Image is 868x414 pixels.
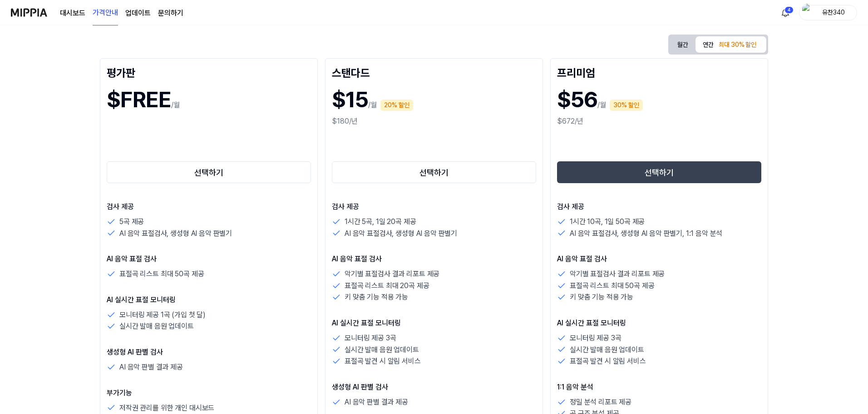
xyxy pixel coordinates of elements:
div: 평가판 [107,65,311,80]
img: 알림 [780,7,791,18]
p: AI 음악 표절검사, 생성형 AI 음악 판별기 [119,228,232,239]
p: 표절곡 리스트 최대 20곡 제공 [345,280,429,292]
button: 연간 [695,36,766,53]
p: 표절곡 리스트 최대 50곡 제공 [119,268,204,280]
div: 스탠다드 [332,65,536,80]
p: 검사 제공 [107,201,311,212]
p: AI 음악 표절 검사 [107,254,311,264]
p: AI 음악 표절 검사 [557,254,761,264]
p: 악기별 표절검사 결과 리포트 제공 [570,268,665,280]
img: profile [802,4,813,22]
p: 생성형 AI 판별 검사 [107,347,311,358]
p: AI 음악 판별 결과 제공 [345,396,408,408]
div: 4 [784,6,794,14]
p: 저작권 관리를 위한 개인 대시보드 [119,402,214,414]
p: 실시간 발매 음원 업데이트 [119,320,194,332]
h1: $FREE [107,83,171,116]
p: 검사 제공 [557,201,761,212]
p: 실시간 발매 음원 업데이트 [345,344,419,356]
h1: $56 [557,83,597,116]
button: profile유찬340 [799,5,857,20]
p: AI 실시간 표절 모니터링 [332,318,536,329]
p: 검사 제공 [332,201,536,212]
div: 20% 할인 [380,100,413,111]
p: 악기별 표절검사 결과 리포트 제공 [345,268,439,280]
button: 선택하기 [332,161,536,183]
p: 키 맞춤 기능 적용 가능 [570,291,633,303]
button: 선택하기 [107,161,311,183]
button: 알림4 [778,5,793,20]
button: 선택하기 [557,161,761,183]
p: 5곡 제공 [119,216,144,228]
h1: $15 [332,83,368,116]
a: 업데이트 [125,8,151,19]
p: AI 음악 표절검사, 생성형 AI 음악 판별기, 1:1 음악 분석 [570,228,722,239]
div: 30% 할인 [610,100,643,111]
p: AI 실시간 표절 모니터링 [107,294,311,305]
p: 실시간 발매 음원 업데이트 [570,344,644,356]
p: 키 맞춤 기능 적용 가능 [345,291,408,303]
div: $180/년 [332,116,536,127]
p: /월 [171,100,180,110]
p: 모니터링 제공 3곡 [345,332,396,344]
p: AI 음악 판별 결과 제공 [119,361,183,373]
p: 부가기능 [107,388,311,399]
p: 표절곡 리스트 최대 50곡 제공 [570,280,654,292]
p: 생성형 AI 판별 검사 [332,382,536,393]
p: 모니터링 제공 3곡 [570,332,621,344]
div: 최대 30% 할인 [716,38,759,52]
p: 모니터링 제공 1곡 (가입 첫 달) [119,309,206,321]
a: 대시보드 [60,8,85,19]
a: 가격안내 [93,0,118,25]
a: 선택하기 [332,160,536,185]
p: 1시간 5곡, 1일 20곡 제공 [345,216,416,228]
p: /월 [368,100,377,110]
p: AI 실시간 표절 모니터링 [557,318,761,329]
p: 표절곡 발견 시 알림 서비스 [345,355,421,367]
p: 1:1 음악 분석 [557,382,761,393]
p: 1시간 10곡, 1일 50곡 제공 [570,216,645,228]
p: 정밀 분석 리포트 제공 [570,396,631,408]
p: AI 음악 표절 검사 [332,254,536,264]
button: 월간 [670,36,695,53]
a: 선택하기 [107,160,311,185]
p: 표절곡 발견 시 알림 서비스 [570,355,646,367]
a: 문의하기 [158,8,183,19]
p: AI 음악 표절검사, 생성형 AI 음악 판별기 [345,228,457,239]
a: 선택하기 [557,160,761,185]
div: 유찬340 [816,7,851,17]
p: /월 [597,100,606,110]
div: $672/년 [557,116,761,127]
div: 프리미엄 [557,65,761,80]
